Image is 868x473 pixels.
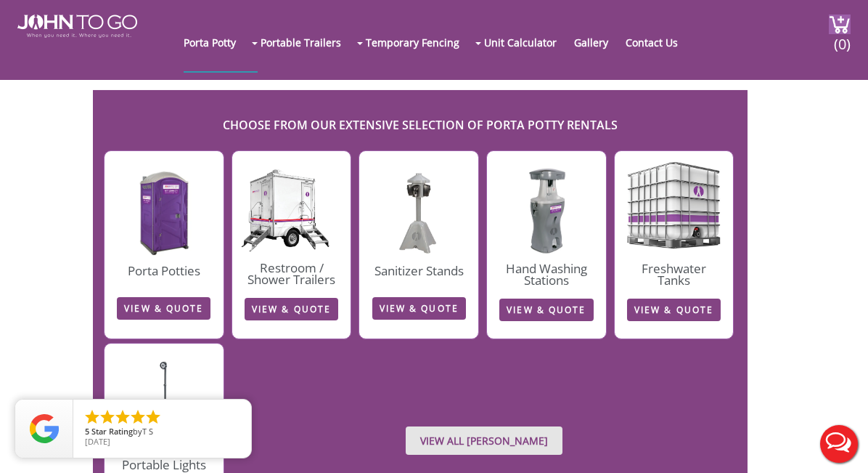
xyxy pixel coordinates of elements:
[642,260,706,288] a: Freshwater Tanks
[128,262,200,279] a: Porta Potties
[810,415,868,473] button: Live Chat
[499,299,593,321] a: VIEW & QUOTE
[374,262,464,279] a: Sanitizer Stands
[366,13,474,71] a: Temporary Fencing
[83,408,101,426] li: 
[626,13,692,71] a: Contact Us
[394,169,443,256] img: FSS.jpg.webp
[17,15,137,38] img: JOHN to go
[100,112,740,143] h2: CHOOSE FROM OUR EXTENSIVE SELECTION OF PORTA POTTY RENTALS
[484,13,571,71] a: Unit Calculator
[114,408,131,426] li: 
[517,167,575,254] img: HWS.jpg.webp
[624,152,723,254] img: fresh-water-tank.png.webp
[232,142,351,254] img: JTG-2-Mini-1_cutout.png.webp
[574,13,623,71] a: Gallery
[122,456,206,473] a: Portable Lights
[184,13,250,71] a: Porta Potty
[372,297,466,320] a: VIEW & QUOTE
[85,426,89,437] span: 5
[85,427,239,437] span: by
[142,426,153,437] span: T S
[144,408,162,426] li: 
[85,436,110,447] span: [DATE]
[117,297,210,320] a: VIEW & QUOTE
[91,426,133,437] span: Star Rating
[30,414,59,443] img: Review Rating
[627,299,721,321] a: VIEW & QUOTE
[136,169,192,256] img: construction-unit.jpg.webp
[406,426,562,455] a: VIEW ALL [PERSON_NAME]
[247,259,335,288] a: Restroom / Shower Trailers
[129,408,147,426] li: 
[261,13,356,71] a: Portable Trailers
[506,260,587,288] a: Hand Washing Stations
[133,360,195,450] img: JTG-ProPower-Light-1.jpg.webp
[829,15,851,34] img: cart a
[99,408,116,426] li: 
[245,298,338,320] a: VIEW & QUOTE
[834,23,851,54] span: (0)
